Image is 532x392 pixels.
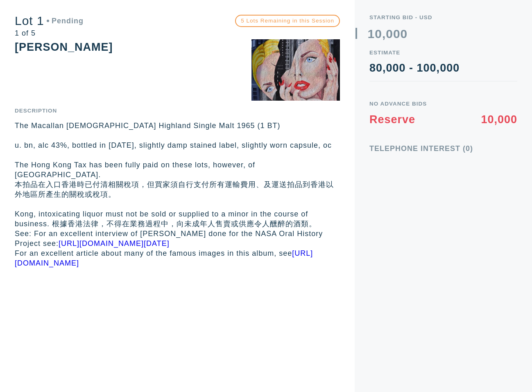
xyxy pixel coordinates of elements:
[15,229,340,248] p: See: For an excellent interview of [PERSON_NAME] done for the NASA Oral History Project see:
[481,114,517,125] div: 10,000
[375,28,382,40] div: 0
[369,114,415,125] div: Reserve
[369,101,517,107] div: No Advance Bids
[15,41,113,53] div: [PERSON_NAME]
[15,180,340,199] p: 本拍品在入口香港時已付清相關稅項，但買家須自行支付所有運輸費用、及運送拍品到香港以外地區所產生的關稅或稅項。
[47,17,84,25] div: Pending
[369,63,517,74] div: 80,000 - 100,000
[369,15,517,20] div: Starting Bid - USD
[15,108,340,114] div: Description
[15,121,340,131] p: The Macallan [DEMOGRAPHIC_DATA] Highland Single Malt 1965 (1 BT)
[59,239,170,248] a: [URL][DOMAIN_NAME][DATE]
[15,160,340,180] p: The Hong Kong Tax has been fully paid on these lots, however, of [GEOGRAPHIC_DATA].
[401,28,408,40] div: 0
[235,15,340,27] div: 5 Lots Remaining in this Session
[15,248,340,268] p: For an excellent article about many of the famous images in this album, see
[382,28,386,151] div: ,
[15,29,84,37] div: 1 of 5
[15,140,340,150] p: u. bn, alc 43%, bottled in [DATE], slightly damp stained label, slightly worn capsule, oc
[386,28,393,40] div: 0
[15,15,84,27] div: Lot 1
[368,28,375,40] div: 1
[369,50,517,56] div: Estimate
[15,209,340,229] p: Kong, intoxicating liquor must not be sold or supplied to a minor in the course of business. 根據香港...
[393,28,401,40] div: 0
[369,145,517,152] div: Telephone Interest (0)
